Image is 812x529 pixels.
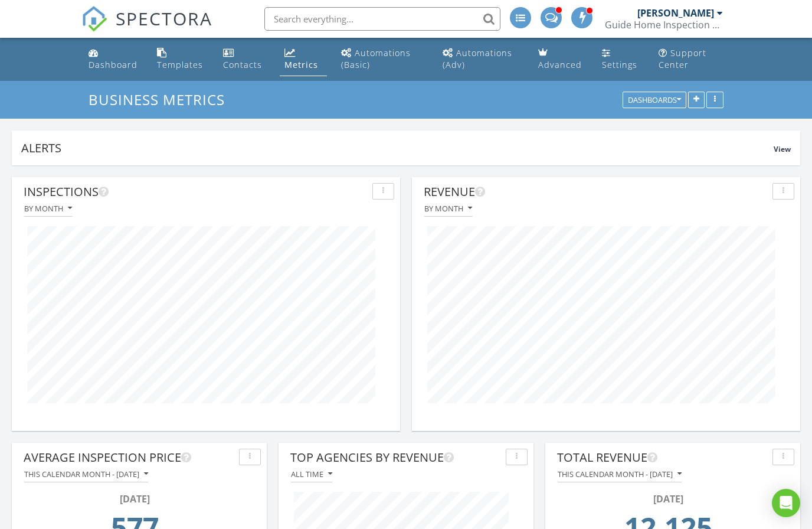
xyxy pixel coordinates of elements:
div: Support Center [659,47,706,70]
div: Advanced [538,59,582,70]
div: Revenue [424,183,768,201]
button: All time [290,466,333,482]
a: Settings [597,43,644,76]
div: This calendar month - [DATE] [24,470,148,478]
a: Automations (Basic) [336,43,428,76]
button: This calendar month - [DATE] [557,466,682,482]
img: The Best Home Inspection Software - Spectora [81,6,107,32]
div: Total Revenue [557,449,768,466]
div: Alerts [21,140,774,156]
span: SPECTORA [116,6,212,31]
div: By month [424,204,472,213]
div: By month [24,204,72,213]
a: SPECTORA [81,16,212,41]
button: This calendar month - [DATE] [24,466,149,482]
a: Automations (Advanced) [438,43,525,76]
a: Support Center [654,43,729,76]
div: Dashboard [89,59,137,70]
div: [PERSON_NAME] [637,7,714,19]
a: Dashboard [84,43,143,76]
input: Search everything... [264,7,500,31]
div: [DATE] [561,492,775,506]
button: By month [424,201,473,217]
div: All time [291,470,332,478]
div: This calendar month - [DATE] [558,470,682,478]
a: Templates [152,43,209,76]
a: Metrics [280,43,327,76]
div: [DATE] [27,492,242,506]
a: Contacts [218,43,270,76]
div: Templates [157,59,203,70]
button: By month [24,201,73,217]
a: Business Metrics [89,90,235,109]
div: Settings [602,59,637,70]
span: View [774,144,791,154]
button: Dashboards [623,92,686,109]
div: Dashboards [628,96,681,105]
div: Inspections [24,183,368,201]
div: Average Inspection Price [24,449,234,466]
div: Automations (Adv) [443,47,512,70]
div: Guide Home Inspection LLC [605,19,723,31]
div: Top Agencies by Revenue [290,449,501,466]
div: Metrics [284,59,318,70]
div: Contacts [223,59,262,70]
a: Advanced [533,43,588,76]
div: Open Intercom Messenger [772,489,800,517]
div: Automations (Basic) [341,47,411,70]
